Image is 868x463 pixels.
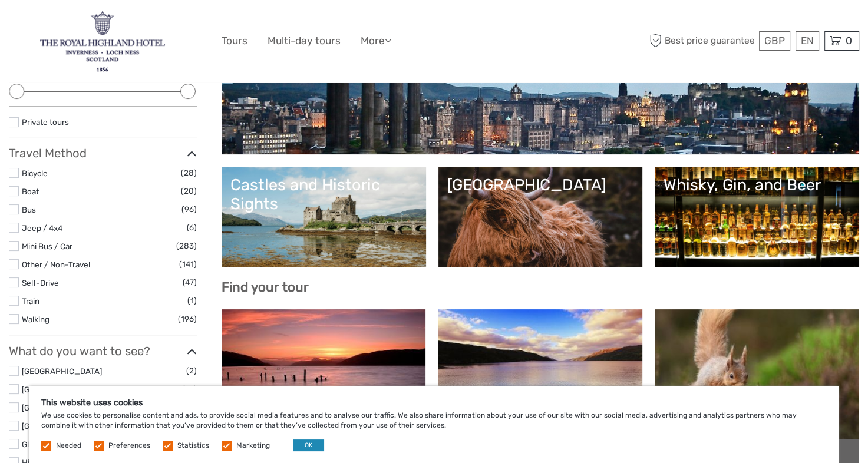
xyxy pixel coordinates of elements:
[796,31,819,51] div: EN
[187,221,197,234] span: (6)
[177,441,209,451] label: Statistics
[183,276,197,289] span: (47)
[664,176,850,194] div: Whisky, Gin, and Beer
[16,21,133,30] p: We're away right now. Please check back later!
[41,398,827,408] h5: This website uses cookies
[222,279,309,295] b: Find your tour
[136,18,150,32] button: Open LiveChat chat widget
[22,403,102,412] a: [GEOGRAPHIC_DATA]
[186,364,197,378] span: (2)
[22,385,102,394] a: [GEOGRAPHIC_DATA]
[230,176,417,258] a: Castles and Historic Sights
[9,344,197,358] h3: What do you want to see?
[181,166,197,180] span: (28)
[22,187,39,196] a: Boat
[22,421,102,431] a: [GEOGRAPHIC_DATA]
[361,32,391,49] a: More
[268,32,341,49] a: Multi-day tours
[844,35,854,47] span: 0
[293,439,324,451] button: OK
[22,242,72,251] a: Mini Bus / Car
[178,312,197,326] span: (196)
[108,441,150,451] label: Preferences
[181,184,197,198] span: (20)
[447,176,634,194] div: [GEOGRAPHIC_DATA]
[9,146,197,160] h3: Travel Method
[222,32,247,49] a: Tours
[22,278,59,287] a: Self-Drive
[230,176,417,214] div: Castles and Historic Sights
[447,176,634,258] a: [GEOGRAPHIC_DATA]
[22,260,90,269] a: Other / Non-Travel
[664,176,850,258] a: Whisky, Gin, and Beer
[22,168,48,178] a: Bicycle
[22,366,102,376] a: [GEOGRAPHIC_DATA]
[187,294,197,307] span: (1)
[22,205,36,214] a: Bus
[182,382,197,396] span: (10)
[764,35,785,47] span: GBP
[22,117,69,127] a: Private tours
[230,63,850,145] a: [GEOGRAPHIC_DATA]
[22,296,39,306] a: Train
[56,441,81,451] label: Needed
[22,223,62,233] a: Jeep / 4x4
[646,31,756,51] span: Best price guarantee
[176,239,197,253] span: (283)
[29,386,839,463] div: We use cookies to personalise content and ads, to provide social media features and to analyse ou...
[179,257,197,271] span: (141)
[22,439,52,449] a: Glencoe
[181,203,197,216] span: (96)
[236,441,270,451] label: Marketing
[40,9,165,73] img: 969-e8673f68-c1db-4b2b-ae71-abcd84226628_logo_big.jpg
[22,315,49,324] a: Walking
